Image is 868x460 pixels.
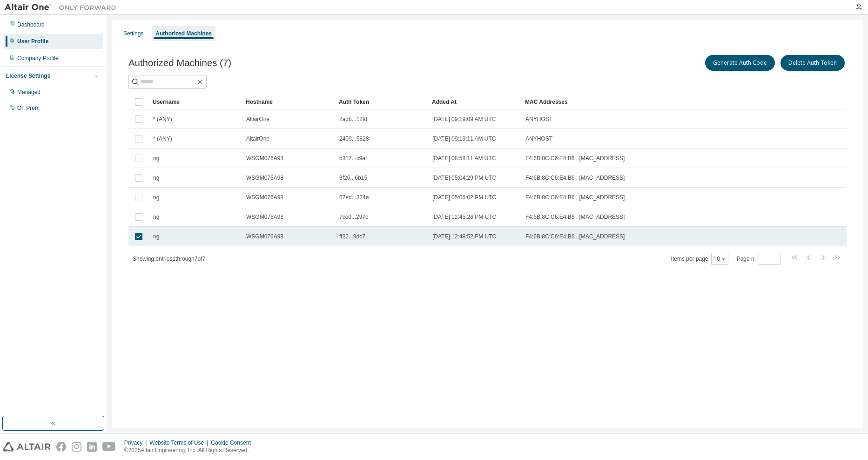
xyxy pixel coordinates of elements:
[525,174,625,182] span: F4:6B:8C:C6:E4:B6 , [MAC_ADDRESS]
[432,213,496,221] span: [DATE] 12:45:26 PM UTC
[87,442,97,452] img: linkedin.svg
[246,213,283,221] span: WSGM076A98
[525,233,625,240] span: F4:6B:8C:C6:E4:B6 , [MAC_ADDRESS]
[525,135,552,142] span: ANYHOST
[17,21,45,28] div: Dashboard
[525,194,625,201] span: F4:6B:8C:C6:E4:B6 , [MAC_ADDRESS]
[432,135,496,142] span: [DATE] 09:19:11 AM UTC
[432,115,496,123] span: [DATE] 09:19:09 AM UTC
[339,115,367,123] span: 2adb...12fd
[432,194,496,201] span: [DATE] 05:06:02 PM UTC
[525,95,749,109] div: MAC Addresses
[339,95,424,109] div: Auth Token
[153,233,159,240] span: ng
[246,155,283,162] span: WSGM076A98
[124,439,149,446] div: Privacy
[781,55,845,71] button: Delete Auth Token
[149,439,211,446] div: Website Terms of Use
[123,30,143,37] div: Settings
[211,439,256,446] div: Cookie Consent
[72,442,81,452] img: instagram.svg
[339,233,365,240] span: ff22...9dc7
[153,95,238,109] div: Username
[339,174,367,182] span: 3f26...6b15
[525,155,625,162] span: F4:6B:8C:C6:E4:B6 , [MAC_ADDRESS]
[56,442,66,452] img: facebook.svg
[153,155,159,162] span: ng
[5,3,121,12] img: Altair One
[246,115,269,123] span: AltairOne
[3,442,51,452] img: altair_logo.svg
[155,30,212,37] div: Authorized Machines
[124,446,256,454] p: © 2025 Altair Engineering, Inc. All Rights Reserved.
[17,104,40,112] div: On Prem
[432,174,496,182] span: [DATE] 05:04:29 PM UTC
[713,255,726,263] button: 10
[339,155,367,162] span: b317...c9af
[153,135,172,142] span: * (ANY)
[705,55,775,71] button: Generate Auth Code
[246,174,283,182] span: WSGM076A98
[17,88,40,96] div: Managed
[17,54,59,62] div: Company Profile
[339,194,369,201] span: 67ed...324e
[128,58,231,68] span: Authorized Machines (7)
[133,256,205,262] span: Showing entries 1 through 7 of 7
[246,135,269,142] span: AltairOne
[339,213,368,221] span: 7ce0...297c
[432,95,518,109] div: Added At
[153,194,159,201] span: ng
[153,213,159,221] span: ng
[525,115,552,123] span: ANYHOST
[102,442,116,452] img: youtube.svg
[525,213,625,221] span: F4:6B:8C:C6:E4:B6 , [MAC_ADDRESS]
[671,253,728,265] span: Items per page
[737,253,781,265] span: Page n.
[339,135,369,142] span: 2459...5828
[17,38,48,45] div: User Profile
[153,115,172,123] span: * (ANY)
[432,233,496,240] span: [DATE] 12:48:52 PM UTC
[246,95,331,109] div: Hostname
[246,233,283,240] span: WSGM076A98
[6,72,50,80] div: License Settings
[153,174,159,182] span: ng
[246,194,283,201] span: WSGM076A98
[432,155,496,162] span: [DATE] 08:58:11 AM UTC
